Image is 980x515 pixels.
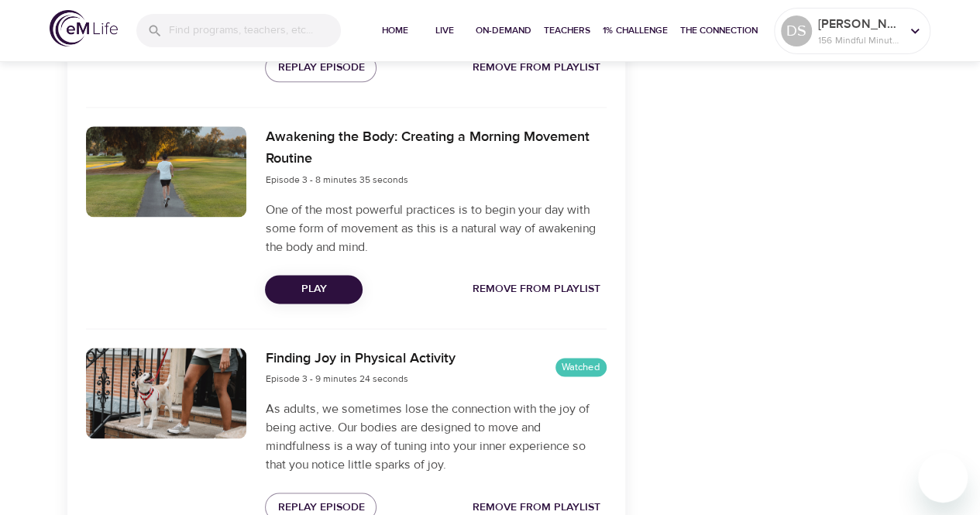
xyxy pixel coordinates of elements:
span: Episode 3 - 8 minutes 35 seconds [265,173,407,186]
p: As adults, we sometimes lose the connection with the joy of being active. Our bodies are designed... [265,400,606,474]
div: DS [781,15,812,46]
h6: Finding Joy in Physical Activity [265,348,455,370]
button: Remove from Playlist [466,53,607,82]
span: Play [277,280,350,299]
span: Home [377,22,414,39]
span: Episode 3 - 9 minutes 24 seconds [265,373,407,385]
iframe: Button to launch messaging window [918,453,968,503]
input: Find programs, teachers, etc... [169,14,341,47]
button: Replay Episode [265,53,377,82]
h6: Awakening the Body: Creating a Morning Movement Routine [265,126,606,171]
button: Play [265,275,363,304]
span: Remove from Playlist [473,280,600,299]
p: [PERSON_NAME] [818,15,900,33]
p: One of the most powerful practices is to begin your day with some form of movement as this is a n... [265,201,606,256]
span: 1% Challenge [603,22,668,39]
span: Replay Episode [277,58,364,77]
p: 156 Mindful Minutes [818,33,900,47]
span: Teachers [544,22,590,39]
span: The Connection [680,22,758,39]
img: logo [50,10,118,46]
span: Watched [555,360,607,375]
button: Remove from Playlist [466,275,607,304]
span: Remove from Playlist [473,58,600,77]
span: On-Demand [476,22,531,39]
span: Live [426,22,463,39]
